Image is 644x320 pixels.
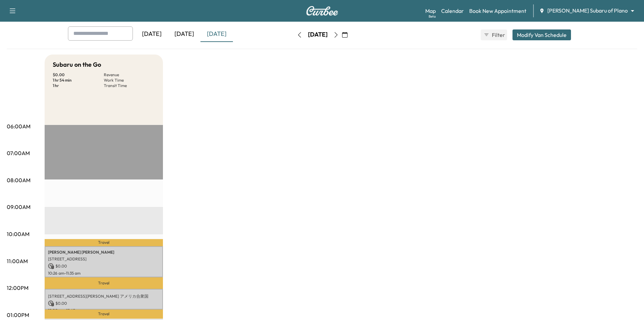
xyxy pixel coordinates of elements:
p: 10:26 am - 11:35 am [48,271,160,276]
p: 1 hr 54 min [53,78,104,83]
p: 12:00PM [7,284,28,292]
p: [STREET_ADDRESS][PERSON_NAME] アメリカ合衆国 [48,294,160,299]
span: Filter [492,31,504,39]
p: [PERSON_NAME] [PERSON_NAME] [48,250,160,255]
a: Book New Appointment [469,7,526,15]
p: 09:00AM [7,203,30,211]
button: Filter [481,29,507,40]
p: Travel [45,310,163,319]
a: MapBeta [425,7,436,15]
p: [STREET_ADDRESS] [48,256,160,262]
div: [DATE] [168,26,200,42]
p: 07:00AM [7,149,30,157]
a: Calendar [441,7,464,15]
div: Beta [429,14,436,19]
p: 10:00AM [7,230,29,238]
p: Travel [45,239,163,246]
p: Revenue [104,72,155,78]
p: 06:00AM [7,122,30,130]
button: Modify Van Schedule [512,29,571,40]
p: 12:00 pm - 12:45 pm [48,308,160,313]
p: Travel [45,277,163,289]
p: Transit Time [104,83,155,88]
p: Work Time [104,78,155,83]
p: 01:00PM [7,311,29,319]
p: 08:00AM [7,176,30,184]
span: [PERSON_NAME] Subaru of Plano [547,7,628,15]
img: Curbee Logo [306,6,338,16]
div: [DATE] [308,30,328,39]
div: [DATE] [200,26,233,42]
p: $ 0.00 [48,263,160,269]
p: 11:00AM [7,257,28,265]
p: $ 0.00 [48,300,160,306]
p: 1 hr [53,83,104,88]
p: $ 0.00 [53,72,104,78]
div: [DATE] [136,26,168,42]
h5: Subaru on the Go [53,60,101,69]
